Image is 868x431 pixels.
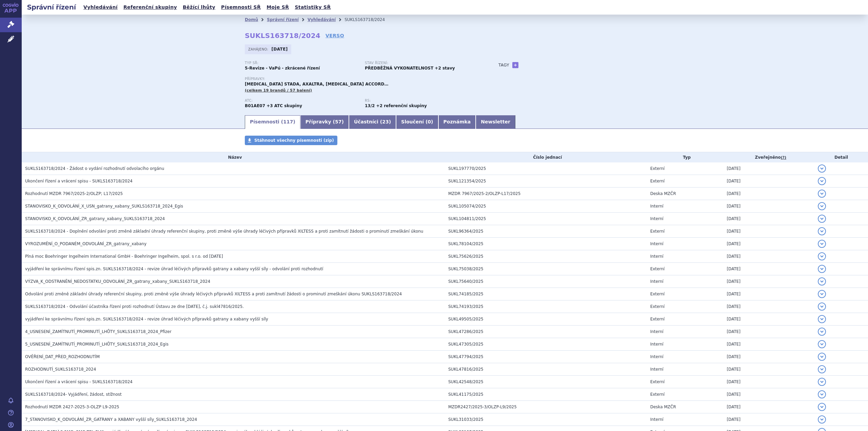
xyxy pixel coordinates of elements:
[245,17,258,22] a: Domů
[344,15,394,25] li: SUKLS163718/2024
[723,238,814,250] td: [DATE]
[445,388,647,401] td: SUKL41175/2025
[818,390,826,398] button: detail
[325,32,344,39] a: VERSO
[723,200,814,213] td: [DATE]
[818,365,826,373] button: detail
[445,351,647,363] td: SUKL47794/2025
[650,279,664,284] span: Interní
[818,302,826,311] button: detail
[445,250,647,263] td: SUKL75626/2025
[650,379,665,384] span: Externí
[25,229,423,234] span: SUKLS163718/2024 - Doplnění odvolání proti změně základní úhrady referenční skupiny, proti změně ...
[254,138,334,143] span: Stáhnout všechny písemnosti (zip)
[25,405,119,409] span: Rozhodnutí MZDR 2427-2025-3-OLZP L9-2025
[272,47,288,52] strong: [DATE]
[723,263,814,275] td: [DATE]
[476,115,515,129] a: Newsletter
[365,103,375,108] strong: léčiva k terapii nebo k profylaxi tromboembolických onemocnění, přímé inhibitory faktoru Xa a tro...
[445,326,647,338] td: SUKL47286/2025
[25,191,123,196] span: Rozhodnutí MZDR 7967/2025-2/OLZP; L17/2025
[650,304,665,309] span: Externí
[335,119,341,124] span: 57
[647,152,724,162] th: Typ
[818,378,826,386] button: detail
[723,326,814,338] td: [DATE]
[723,162,814,175] td: [DATE]
[264,3,291,12] a: Moje SŘ
[445,213,647,225] td: SUKL104811/2025
[365,66,455,71] strong: PŘEDBĚŽNÁ VYKONATELNOST +2 stavy
[723,300,814,313] td: [DATE]
[25,279,210,284] span: VÝZVA_K_ODSTRANĚNÍ_NEDOSTATKU_ODVOLÁNÍ_ZR_gatrany_xabany_SUKLS163718_2024
[818,215,826,223] button: detail
[245,99,358,103] p: ATC:
[25,267,323,271] span: vyjádření ke správnímu řízení spis.zn. SUKLS163718/2024 - revize úhrad léčivých přípravků gatrany...
[81,3,120,12] a: Vyhledávání
[25,304,244,309] span: SUKLS163718/2024 - Odvolání účastníka řízení proti rozhodnutí Ústavu ze dne 7. února 2025, č.j. s...
[248,46,270,52] span: Zahájeno:
[650,267,665,271] span: Externí
[445,288,647,300] td: SUKL74185/2025
[818,403,826,411] button: detail
[650,367,664,372] span: Interní
[650,166,665,171] span: Externí
[22,152,445,162] th: Název
[723,175,814,188] td: [DATE]
[818,190,826,198] button: detail
[245,66,320,71] strong: 5-Revize - VaPú - zkrácené řízení
[723,363,814,376] td: [DATE]
[650,417,664,422] span: Interní
[121,3,179,12] a: Referenční skupiny
[818,315,826,323] button: detail
[25,292,402,296] span: Odvolání proti změně základní úhrady referenční skupiny, proti změně výše úhrady léčivých příprav...
[818,227,826,235] button: detail
[650,241,664,246] span: Interní
[650,204,664,209] span: Interní
[25,354,100,359] span: OVĚŘENÍ_DAT_PŘED_ROZHODNUTÍM
[723,288,814,300] td: [DATE]
[445,263,647,275] td: SUKL75038/2025
[445,188,647,200] td: MZDR 7967/2025-2/OLZP-L17/2025
[267,103,302,108] strong: +3 ATC skupiny
[25,317,268,321] span: vyjádření ke správnímu řízení spis.zn. SUKLS163718/2024 - revize úhrad léčivých přípravků gatrany...
[723,213,814,225] td: [DATE]
[445,413,647,426] td: SUKL31033/2025
[396,115,438,129] a: Sloučení (0)
[723,225,814,238] td: [DATE]
[25,367,96,372] span: ROZHODNUTÍ_SUKLS163718_2024
[365,61,478,65] p: Stav řízení:
[650,179,665,183] span: Externí
[818,290,826,298] button: detail
[245,103,265,108] strong: DABIGATRAN-ETEXILÁT
[245,77,485,81] p: Přípravky:
[25,241,146,246] span: VYROZUMĚNÍ_O_PODANÉM_ODVOLÁNÍ_ZR_gatrany_xabany
[723,338,814,351] td: [DATE]
[818,164,826,173] button: detail
[723,376,814,388] td: [DATE]
[25,254,223,259] span: Plná moc Boehringer Ingelheim International GmbH - Boehringer Ingelheim, spol. s r.o. od 17.1.2025
[382,119,389,124] span: 23
[818,277,826,286] button: detail
[818,353,826,361] button: detail
[723,188,814,200] td: [DATE]
[349,115,396,129] a: Účastníci (23)
[25,166,164,171] span: SUKLS163718/2024 - Žádost o vydání rozhodnutí odvolacího orgánu
[445,401,647,413] td: MZDR2427/2025-3/OLZP-L9/2025
[293,3,333,12] a: Statistiky SŘ
[512,62,518,68] a: +
[445,275,647,288] td: SUKL75640/2025
[723,388,814,401] td: [DATE]
[25,216,165,221] span: STANOVISKO_K_ODVOLÁNÍ_ZR_gatrany_xabany_SUKLS163718_2024
[650,254,664,259] span: Interní
[498,61,509,69] h3: Tagy
[818,340,826,348] button: detail
[308,17,336,22] a: Vyhledávání
[25,392,122,397] span: SUKLS163718/2024- Vyjádření, žádost, stížnost
[650,216,664,221] span: Interní
[445,313,647,326] td: SUKL49505/2025
[445,200,647,213] td: SUKL105074/2025
[723,250,814,263] td: [DATE]
[818,252,826,260] button: detail
[814,152,868,162] th: Detail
